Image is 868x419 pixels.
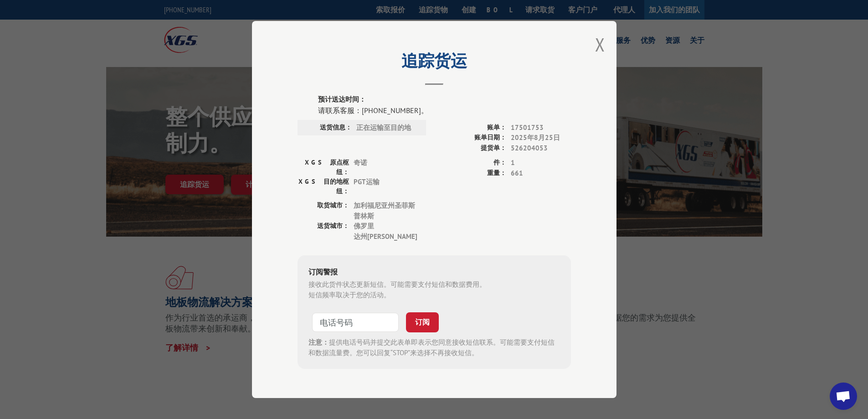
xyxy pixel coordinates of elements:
[415,317,430,326] font: 订阅
[511,133,560,142] font: 2025年8月25日
[406,312,439,332] button: 订阅
[354,201,415,220] font: 圣菲斯普林斯
[354,177,380,186] font: PGT运输
[308,338,555,357] font: 提供电话号码并提交此表单即表示您同意接收短信联系。可能需要支付短信和数据流量费。您可以回复“STOP”来选择不再接收短信。
[401,50,467,71] font: 追踪货运
[312,313,399,332] input: 电话号码
[511,158,515,167] font: 1
[367,232,417,241] font: [PERSON_NAME]
[308,267,338,276] font: 订阅警报
[354,222,374,241] font: 佛罗里达
[356,123,411,132] font: 正在运输至目的地
[317,222,349,230] font: 送货城市：
[318,106,428,115] font: 请联系客服：[PHONE_NUMBER]。
[388,201,395,210] font: 州
[493,158,506,166] font: 件：
[487,123,506,131] font: 账单：
[298,177,349,195] font: XGS 目的地枢纽：
[360,232,367,241] font: 州
[511,123,544,132] font: 17501753
[308,280,486,289] font: 接收此货件状态更新短信。可能需要支付短信和数据费用。
[308,290,390,299] font: 短信频率取决于您的活动。
[830,383,857,410] div: Open chat
[320,123,352,131] font: 送货信息：
[511,144,548,152] font: 526204053
[481,144,506,152] font: 提货单：
[308,338,329,347] font: 注意：
[487,169,506,177] font: 重量：
[474,133,506,141] font: 账单日期：
[305,158,349,176] font: XGS 原点枢纽：
[511,169,523,177] font: 661
[595,32,605,57] button: 关闭模式
[354,158,367,167] font: 奇诺
[354,201,388,210] font: 加利福尼亚
[318,95,366,103] font: 预计送达时间：
[317,201,349,209] font: 取货城市：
